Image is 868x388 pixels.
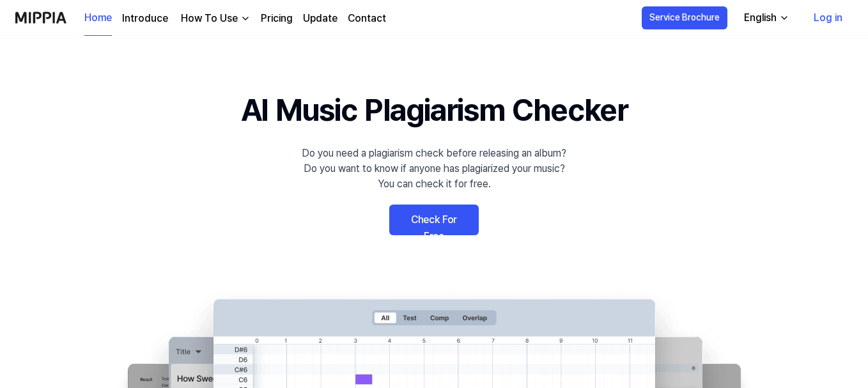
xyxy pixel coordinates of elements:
h1: AI Music Plagiarism Checker [241,87,628,133]
button: How To Use [178,11,251,26]
a: Introduce [122,11,168,26]
div: English [741,10,779,26]
button: Service Brochure [642,6,727,29]
a: Contact [348,11,386,26]
a: Check For Free [389,205,479,235]
div: How To Use [178,11,240,26]
a: Update [303,11,337,26]
img: down [240,13,251,24]
a: Home [84,1,112,36]
div: Do you need a plagiarism check before releasing an album? Do you want to know if anyone has plagi... [302,146,566,192]
a: Pricing [261,11,293,26]
button: English [734,5,797,31]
